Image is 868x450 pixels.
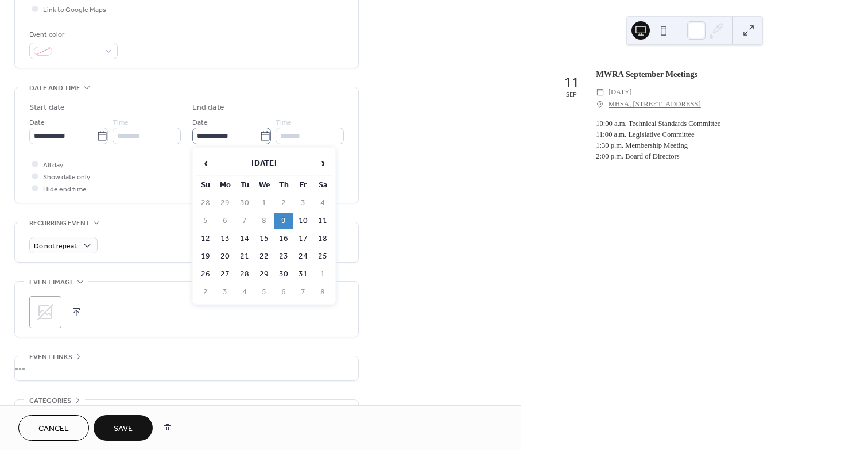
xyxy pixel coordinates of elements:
div: Start date [29,102,65,114]
div: ​ [596,98,604,110]
span: Event links [29,351,72,363]
span: Event image [29,276,74,289]
td: 7 [294,284,312,301]
th: [DATE] [216,151,312,176]
div: Event color [29,29,115,41]
span: All day [43,159,63,171]
td: 27 [216,266,234,283]
td: 14 [235,230,254,247]
div: ; [29,296,61,328]
td: 21 [235,248,254,265]
div: ​ [596,86,604,98]
th: Su [196,177,215,194]
td: 30 [235,195,254,211]
td: 20 [216,248,234,265]
td: 12 [196,230,215,247]
td: 1 [255,195,273,211]
td: 30 [274,266,293,283]
span: Time [276,117,292,129]
span: Save [114,423,133,435]
div: 11 [564,76,579,89]
a: MHSA, [STREET_ADDRESS] [609,98,701,110]
td: 29 [216,195,234,211]
td: 28 [235,266,254,283]
td: 1 [313,266,332,283]
span: Date [29,117,45,129]
td: 22 [255,248,273,265]
td: 5 [196,213,215,229]
td: 29 [255,266,273,283]
span: [DATE] [609,86,632,98]
td: 10 [294,213,312,229]
td: 2 [274,195,293,211]
td: 6 [216,213,234,229]
div: 10:00 a.m. Technical Standards Committee 11:00 a.m. Legislative Committee 1:30 p.m. Membership Me... [596,118,831,162]
td: 17 [294,230,312,247]
span: Recurring event [29,217,90,229]
span: Categories [29,395,71,407]
span: Cancel [38,423,69,435]
span: Time [113,117,129,129]
td: 9 [274,213,293,229]
div: ••• [15,356,358,380]
td: 7 [235,213,254,229]
div: End date [192,102,224,114]
td: 11 [313,213,332,229]
div: Sep [566,91,577,97]
td: 3 [294,195,312,211]
td: 3 [216,284,234,301]
td: 13 [216,230,234,247]
td: 31 [294,266,312,283]
span: ‹ [197,152,214,175]
th: We [255,177,273,194]
span: Date [192,117,208,129]
td: 25 [313,248,332,265]
td: 24 [294,248,312,265]
td: 4 [313,195,332,211]
span: Show date only [43,171,90,183]
button: Cancel [18,415,89,441]
th: Th [274,177,293,194]
th: Mo [216,177,234,194]
td: 4 [235,284,254,301]
td: 23 [274,248,293,265]
th: Sa [313,177,332,194]
div: MWRA September Meetings [596,68,831,81]
td: 18 [313,230,332,247]
span: Hide end time [43,183,87,195]
span: Link to Google Maps [43,4,106,16]
td: 2 [196,284,215,301]
td: 15 [255,230,273,247]
td: 16 [274,230,293,247]
td: 8 [313,284,332,301]
span: Date and time [29,82,80,94]
td: 19 [196,248,215,265]
div: ••• [15,400,358,424]
td: 28 [196,195,215,211]
td: 5 [255,284,273,301]
button: Save [94,415,153,441]
td: 6 [274,284,293,301]
td: 8 [255,213,273,229]
span: Do not repeat [34,240,77,253]
span: › [314,152,331,175]
th: Tu [235,177,254,194]
td: 26 [196,266,215,283]
th: Fr [294,177,312,194]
